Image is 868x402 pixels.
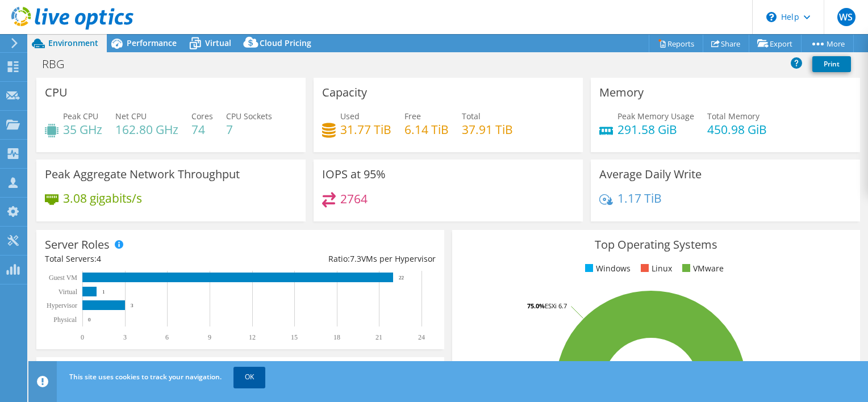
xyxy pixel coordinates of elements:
span: Total [462,111,481,122]
span: Environment [48,37,98,48]
a: Export [749,35,802,52]
h3: Average Daily Write [599,168,702,181]
tspan: 75.0% [527,301,545,310]
span: This site uses cookies to track your navigation. [69,372,222,382]
span: Net CPU [115,111,147,122]
li: Windows [582,262,631,275]
text: 3 [123,333,127,341]
a: Print [812,56,851,72]
h4: 1.17 TiB [617,192,662,204]
span: Cloud Pricing [260,37,311,48]
h4: 74 [191,123,213,136]
span: CPU Sockets [226,111,272,122]
h3: Memory [599,86,644,99]
span: Free [404,111,421,122]
h4: 31.77 TiB [340,123,391,136]
span: Peak CPU [63,111,98,122]
span: Virtual [205,37,231,48]
h4: 37.91 TiB [462,123,513,136]
a: OK [233,367,265,387]
text: 24 [418,333,425,341]
span: Peak Memory Usage [617,111,694,122]
h4: 291.58 GiB [617,123,694,136]
text: 9 [208,333,211,341]
span: Used [340,111,360,122]
text: 12 [249,333,256,341]
span: 4 [97,253,101,264]
div: Total Servers: [45,253,240,265]
text: 18 [333,333,340,341]
h4: 35 GHz [63,123,102,136]
h4: 3.08 gigabits/s [63,192,142,204]
span: Performance [127,37,177,48]
div: Ratio: VMs per Hypervisor [240,253,436,265]
svg: \n [766,12,777,22]
text: Physical [53,316,77,324]
text: 0 [88,317,91,323]
h4: 7 [226,123,272,136]
h4: 450.98 GiB [707,123,767,136]
text: 6 [165,333,169,341]
text: 0 [81,333,84,341]
h3: Server Roles [45,238,110,251]
text: Virtual [59,288,78,296]
text: 3 [131,303,133,308]
span: 7.3 [350,253,361,264]
span: Total Memory [707,111,759,122]
a: Reports [649,35,703,52]
h4: 6.14 TiB [404,123,449,136]
a: Share [703,35,749,52]
span: Cores [191,111,213,122]
text: Hypervisor [47,301,77,309]
a: More [801,35,854,52]
h4: 2764 [340,192,368,205]
text: 15 [291,333,298,341]
text: 1 [102,289,105,295]
text: Guest VM [49,274,77,282]
li: VMware [679,262,724,275]
text: 22 [399,275,404,280]
span: WS [837,8,856,26]
h4: 162.80 GHz [115,123,178,136]
text: 21 [375,333,382,341]
h1: RBG [37,58,82,70]
tspan: ESXi 6.7 [545,301,567,310]
h3: IOPS at 95% [322,168,386,181]
h3: Capacity [322,86,367,99]
h3: CPU [45,86,68,99]
h3: Top Operating Systems [461,238,852,251]
h3: Peak Aggregate Network Throughput [45,168,240,181]
li: Linux [638,262,672,275]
